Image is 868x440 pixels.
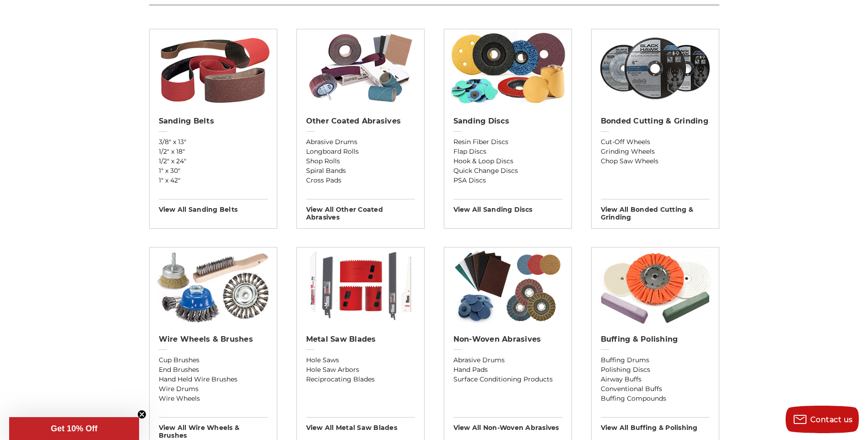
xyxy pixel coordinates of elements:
[453,176,562,185] a: PSA Discs
[159,384,268,394] a: Wire Drums
[601,117,710,126] h2: Bonded Cutting & Grinding
[601,156,710,166] a: Chop Saw Wheels
[159,166,268,176] a: 1" x 30"
[453,355,562,365] a: Abrasive Drums
[596,247,714,325] img: Buffing & Polishing
[453,166,562,176] a: Quick Change Discs
[601,199,710,221] h3: View All bonded cutting & grinding
[453,365,562,375] a: Hand Pads
[306,199,415,221] h3: View All other coated abrasives
[137,410,146,419] button: Close teaser
[601,365,710,375] a: Polishing Discs
[453,147,562,156] a: Flap Discs
[601,375,710,384] a: Airway Buffs
[306,176,415,185] a: Cross Pads
[301,247,420,325] img: Metal Saw Blades
[306,166,415,176] a: Spiral Bands
[159,137,268,147] a: 3/8" x 13"
[453,335,562,344] h2: Non-woven Abrasives
[601,147,710,156] a: Grinding Wheels
[601,137,710,147] a: Cut-Off Wheels
[453,199,562,214] h3: View All sanding discs
[453,137,562,147] a: Resin Fiber Discs
[159,365,268,375] a: End Brushes
[306,355,415,365] a: Hole Saws
[159,147,268,156] a: 1/2" x 18"
[810,415,853,424] span: Contact us
[159,117,268,126] h2: Sanding Belts
[9,417,139,440] div: Get 10% OffClose teaser
[453,417,562,432] h3: View All non-woven abrasives
[306,156,415,166] a: Shop Rolls
[306,417,415,432] h3: View All metal saw blades
[601,394,710,403] a: Buffing Compounds
[601,335,710,344] h2: Buffing & Polishing
[154,29,272,107] img: Sanding Belts
[154,247,272,325] img: Wire Wheels & Brushes
[453,375,562,384] a: Surface Conditioning Products
[448,247,567,325] img: Non-woven Abrasives
[159,335,268,344] h2: Wire Wheels & Brushes
[453,156,562,166] a: Hook & Loop Discs
[786,406,859,433] button: Contact us
[306,117,415,126] h2: Other Coated Abrasives
[301,29,420,107] img: Other Coated Abrasives
[601,355,710,365] a: Buffing Drums
[306,375,415,384] a: Reciprocating Blades
[306,335,415,344] h2: Metal Saw Blades
[159,199,268,214] h3: View All sanding belts
[159,355,268,365] a: Cup Brushes
[453,117,562,126] h2: Sanding Discs
[306,147,415,156] a: Longboard Rolls
[159,375,268,384] a: Hand Held Wire Brushes
[596,29,714,107] img: Bonded Cutting & Grinding
[159,156,268,166] a: 1/2" x 24"
[306,137,415,147] a: Abrasive Drums
[601,384,710,394] a: Conventional Buffs
[159,176,268,185] a: 1" x 42"
[448,29,567,107] img: Sanding Discs
[306,365,415,375] a: Hole Saw Arbors
[159,394,268,403] a: Wire Wheels
[51,424,97,433] span: Get 10% Off
[601,417,710,432] h3: View All buffing & polishing
[159,417,268,440] h3: View All wire wheels & brushes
